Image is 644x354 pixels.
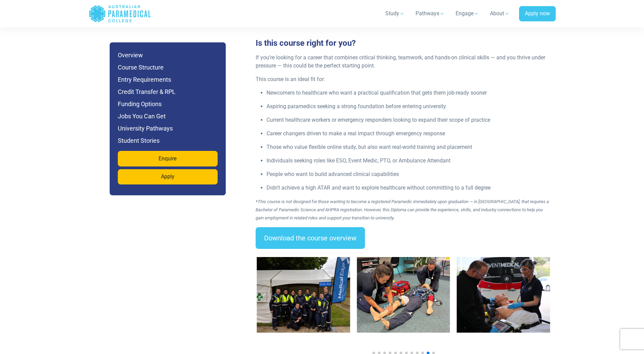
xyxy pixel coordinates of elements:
em: *This course is not designed for those wanting to become a registered Paramedic immediately upon ... [256,199,549,220]
p: Didn’t achieve a high ATAR and want to explore healthcare without committing to a full degree [266,184,552,192]
img: MEA group photo. Image: MEA, 2023 [257,257,350,333]
a: Australian Paramedical College [89,3,151,25]
p: Aspiring paramedics seeking a strong foundation before entering university [266,102,552,111]
a: About [486,4,514,23]
div: 13 / 14 [457,257,550,343]
p: Newcomers to healthcare who want a practical qualification that gets them job-ready sooner [266,89,552,97]
h3: Is this course right for you? [252,38,556,48]
p: Individuals seeking roles like ESO, Event Medic, PTO, or Ambulance Attendant [266,157,552,165]
img: Event Medical Plus and APC. [457,257,550,333]
img: Burleigh Clinical Workshop [357,257,450,333]
div: 11 / 14 [257,257,350,343]
a: Engage [452,4,483,23]
a: Pathways [411,4,449,23]
p: Those who value flexible online study, but also want real-world training and placement [266,143,552,151]
p: People who want to build advanced clinical capabilities [266,170,552,178]
div: 12 / 14 [357,257,450,343]
p: Current healthcare workers or emergency responders looking to expand their scope of practice [266,116,552,124]
a: Download the course overview [256,227,365,249]
p: If you’re looking for a career that combines critical thinking, teamwork, and hands-on clinical s... [256,54,552,70]
a: Study [381,4,409,23]
p: This course is an ideal fit for: [256,75,552,83]
p: Career changers driven to make a real impact through emergency response [266,130,552,138]
a: Apply now [519,6,556,22]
